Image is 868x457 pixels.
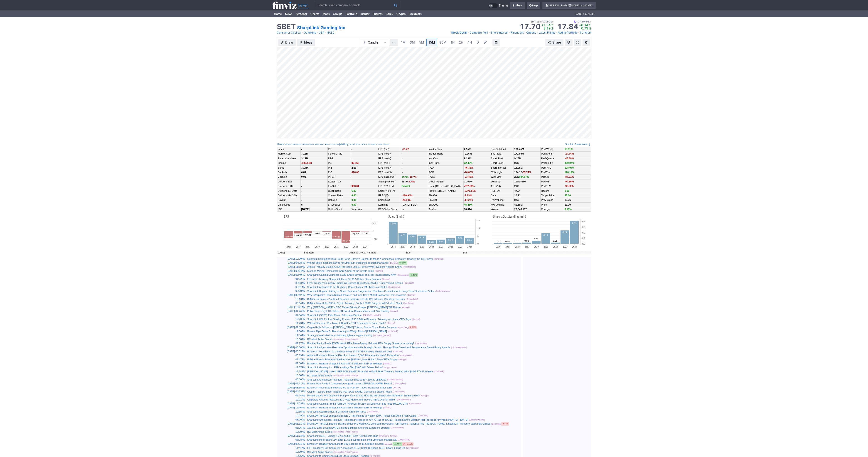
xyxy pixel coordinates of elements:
span: -87.71% [565,175,574,178]
td: Insider Own [428,147,463,152]
span: 309.04% [565,162,574,164]
a: Target Price [541,194,554,197]
a: Crypto [395,10,407,17]
span: -23.46% [464,175,473,178]
span: % [551,26,553,30]
span: [DATE] 2:19 AM ET [575,10,595,17]
span: • [556,30,557,35]
b: 2.03 [514,185,519,187]
td: Income [277,161,301,165]
a: [PERSON_NAME]-Backed BitMine Slides Pre-Market As Ethereum Reverses From Record HighsBut This [PE... [307,422,490,425]
span: 1M [401,40,406,44]
td: Perf 10Y [541,184,564,189]
a: 2H [457,39,465,46]
td: EPS past 3/5Y [378,175,401,179]
span: 2H [459,40,463,44]
a: Short Interest [491,166,506,169]
a: 30M [437,39,448,46]
small: 7.36% 8.56% [514,181,526,183]
a: Groups [331,10,344,17]
button: Interval [390,39,398,46]
a: Add to Portfolio [558,30,578,35]
b: - [402,166,403,169]
a: NASD [327,30,334,35]
small: 11.59% [402,181,415,183]
b: 9.13% [464,157,471,160]
span: -106.14M [301,162,312,164]
span: -19.77% [409,176,417,178]
a: SharpLink Activates $1.5B Buyback, Repurchases 1M Shares as $SBET [307,286,387,288]
span: • [577,20,578,24]
a: - - [402,208,403,211]
b: 124.12 [514,171,531,174]
td: P/E [327,147,351,152]
a: Bitcoin Slips Below $110K as Analysts Weigh Risk of [PERSON_NAME] [307,330,387,333]
span: 1H [451,40,455,44]
b: - [402,152,403,155]
a: Short Ratio [491,162,503,164]
td: Perf YTD [541,165,564,170]
a: SharpLink Gaming Launches $15M Share Buyback as Stock Trades Below NAV [307,273,396,276]
strong: 17.70 [519,23,541,30]
span: 67.72% [402,176,408,178]
b: 2.59 [352,166,356,169]
a: Charts [309,10,321,17]
span: Stock Detail [451,31,467,34]
b: 3.14M [301,166,308,169]
button: Draw [278,39,296,46]
img: nic2x2.gif [277,212,432,214]
span: [PERSON_NAME][DOMAIN_NAME] [548,4,593,7]
span: 48.00 [565,194,571,197]
span: Compare Perf. [470,31,488,34]
span: -85.74% [522,171,531,174]
span: • [524,30,526,35]
a: Financials [511,30,524,35]
button: Ideas [297,39,315,46]
a: MGM [296,143,301,146]
span: [DATE] 04:00PM ET [531,20,553,24]
b: 15.95M [514,166,523,169]
a: [PERSON_NAME] SharpLink Boosts ETH Holdings to Nearly 800K, Raised $361M in Fresh Capital [307,414,417,417]
b: - [352,157,352,160]
b: 2.26 [514,175,529,178]
button: Range [492,39,500,46]
a: 5M [417,39,426,46]
a: Futures [371,10,384,17]
a: Consumer Cyclical [277,30,301,35]
span: Ideas [304,40,312,45]
b: [DATE] BMO [402,203,416,206]
a: Alibaba Founders Financial Firm Purchases 10,000 Ethereum for Web3 Expansion [307,354,399,357]
td: EPS (ttm) [378,147,401,152]
td: Perf Week [541,147,564,152]
a: Will an Ethereum Run Make It Hard for ETH Treasuries to Raise Cash? [307,322,386,324]
td: Shs Float [490,152,514,156]
span: 30M [439,40,446,44]
a: SharpLink Acquires 56,533 ETH After $360.9M Raise [307,410,366,413]
span: Candle [368,40,382,45]
a: BitMine surpasses 2 million Ethereum holdings, invests $20 million in Worldcoin treasury [307,298,405,300]
td: Gross Margin [428,179,463,184]
a: Set Alert [580,30,591,35]
button: Chart Settings [583,39,590,46]
span: -11.72 [402,148,409,150]
a: Bitmine Stacks Fresh $358M Worth ETH From Galaxy, FalconX ETH Supply Squeeze Incoming? [307,342,414,345]
b: 6.84 [301,171,306,174]
span: 5M [419,40,424,44]
td: Perf Year [541,170,564,174]
a: BitMine Boosts Ethereum Stash Above $8 Billion, Now Holds 1.5% of ETH Supply [307,358,398,361]
img: nic2x2.gif [277,255,432,257]
a: RSI [325,143,329,146]
span: -677.53% [464,185,475,187]
td: Cash/sh [277,175,301,179]
td: P/FCF [327,175,351,179]
strong: 17.84 [557,23,578,30]
span: 993.01 [352,185,359,187]
td: Volatility [490,179,514,184]
a: STXK [377,143,383,146]
a: SharpLink Announces Total ETH Holdings Increased to 797,704 as of [DATE]; Raised $360.9 Million i... [307,418,468,421]
a: BC-Most Active Stocks [307,430,332,433]
input: Search ticker, company or profile [314,2,400,9]
a: BC-Most Active Stocks [307,338,332,341]
a: SharpLink Begins Utilizing its Share Buyback Program and Reaffirms Commitment to Long-Term Stockh... [307,290,435,292]
span: Latest Filings [539,31,555,34]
